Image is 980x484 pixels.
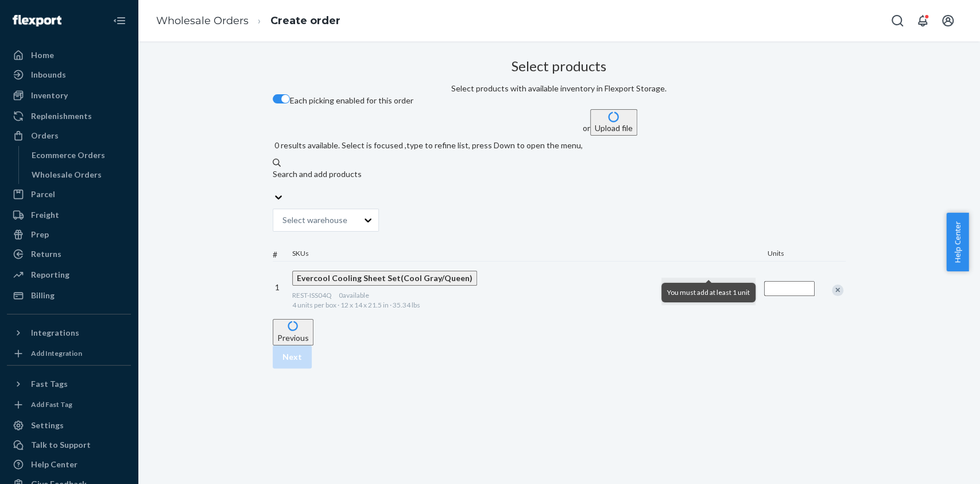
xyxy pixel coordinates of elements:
[31,209,59,221] div: Freight
[31,420,64,431] div: Settings
[7,398,131,412] a: Add Fast Tag
[273,249,290,260] div: #
[31,290,55,301] div: Billing
[7,46,131,64] a: Home
[7,266,131,284] a: Reporting
[911,9,934,32] button: Open notifications
[31,189,55,200] div: Parcel
[31,49,54,61] div: Home
[273,168,583,180] div: Search and add products
[292,291,332,299] span: REST-ISS04Q
[31,248,61,260] div: Returns
[339,291,369,299] span: 0 available
[764,281,815,296] input: Quantity
[7,185,131,203] a: Parcel
[290,95,413,105] span: Each picking enabled for this order
[583,123,590,133] span: or
[7,347,131,360] a: Add Integration
[7,324,131,342] button: Integrations
[282,214,347,226] div: Select warehouse
[273,319,313,345] button: Previous
[946,213,969,271] button: Help Center
[31,229,49,240] div: Prep
[661,283,756,302] div: You must add at least 1 unit
[31,459,78,470] div: Help Center
[292,271,477,286] button: Evercool Cooling Sheet Set(Cool Gray/Queen)
[31,110,92,122] div: Replenishments
[26,146,131,164] a: Ecommerce Orders
[936,9,959,32] button: Open account menu
[31,130,59,141] div: Orders
[31,327,79,339] div: Integrations
[32,169,102,180] div: Wholesale Orders
[7,286,131,305] a: Billing
[156,14,249,27] a: Wholesale Orders
[31,69,66,80] div: Inbounds
[886,9,909,32] button: Open Search Box
[7,455,131,474] a: Help Center
[273,140,583,151] p: 0 results available. Select is focused ,type to refine list, press Down to open the menu,
[290,248,765,260] div: SKUs
[147,4,350,38] ol: breadcrumbs
[7,66,131,84] a: Inbounds
[590,109,637,136] button: Upload file
[31,90,68,101] div: Inventory
[7,126,131,145] a: Orders
[31,348,82,358] div: Add Integration
[270,14,340,27] a: Create order
[512,59,606,74] h3: Select products
[7,416,131,435] a: Settings
[7,375,131,393] button: Fast Tags
[7,436,131,454] a: Talk to Support
[31,400,72,409] div: Add Fast Tag
[7,225,131,244] a: Prep
[765,248,817,260] div: Units
[7,86,131,105] a: Inventory
[26,166,131,184] a: Wholesale Orders
[31,378,68,390] div: Fast Tags
[108,9,131,32] button: Close Navigation
[451,83,667,94] div: Select products with available inventory in Flexport Storage.
[13,15,61,26] img: Flexport logo
[32,149,105,161] div: Ecommerce Orders
[7,107,131,125] a: Replenishments
[31,269,69,281] div: Reporting
[7,206,131,224] a: Freight
[347,214,348,226] input: Select warehouse
[273,345,312,368] button: Next
[832,285,843,296] div: Remove Item
[297,273,472,283] span: Evercool Cooling Sheet Set(Cool Gray/Queen)
[275,282,288,293] p: 1
[292,300,760,310] div: 4 units per box · 12 x 14 x 21.5 in · 35.34 lbs
[31,439,91,451] div: Talk to Support
[7,245,131,263] a: Returns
